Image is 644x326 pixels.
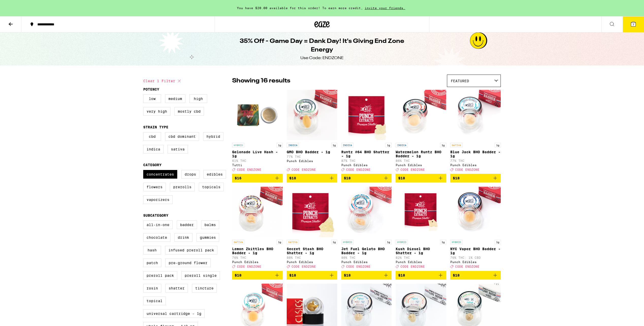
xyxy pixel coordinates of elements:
span: CODE ENDZONE [292,265,316,268]
span: CODE ENDZONE [400,265,425,268]
a: Open page for Gelonade Live Hash - 1g from Tutti [232,90,283,174]
button: Add to bag [287,174,337,182]
div: Punch Edibles [396,260,446,264]
label: Shatter [165,284,188,293]
p: Kush Diesel BHO Shatter - 1g [396,247,446,255]
label: All-In-One [143,220,173,229]
legend: Strain Type [143,125,168,129]
label: Drops [181,170,199,179]
span: $18 [344,273,351,277]
span: 7 [633,23,634,26]
p: 1g [385,143,392,147]
label: Universal Cartridge - 1g [143,309,205,318]
p: 80% THC [341,256,392,259]
a: Open page for Watermelon Runtz BHO Badder - 1g from Punch Edibles [396,90,446,174]
p: 1g [495,240,501,244]
span: CODE ENDZONE [346,265,371,268]
span: $18 [398,176,405,180]
span: invite your friends. [363,6,407,10]
p: Jet Fuel Gelato BHO Badder - 1g [341,247,392,255]
p: 1g [385,240,392,244]
p: HYBRID [396,240,408,244]
img: Punch Edibles - Kush Diesel BHO Shatter - 1g [396,186,446,237]
button: Add to bag [396,174,446,182]
button: Add to bag [341,174,392,182]
div: Punch Edibles [450,163,501,167]
span: CODE ENDZONE [400,168,425,171]
button: Add to bag [287,271,337,280]
div: Punch Edibles [341,163,392,167]
img: Punch Edibles - Lemon Zkittles BHO Badder - 1g [232,186,283,237]
p: Lemon Zkittles BHO Badder - 1g [232,247,283,255]
div: Use Code: ENDZONE [300,55,344,61]
div: Tutti [232,163,283,167]
label: Medium [165,94,185,103]
p: 1g [277,143,283,147]
p: 1g [495,143,501,147]
div: Punch Edibles [341,260,392,264]
button: Add to bag [232,271,283,280]
a: Open page for Lemon Zkittles BHO Badder - 1g from Punch Edibles [232,186,283,271]
label: High [189,94,207,103]
span: Featured [451,79,469,83]
span: $18 [453,176,460,180]
div: Punch Edibles [287,260,337,264]
label: Balms [201,220,219,229]
h1: 35% Off - Game Day = Dank Day! It's Giving End Zone Energy [230,37,414,54]
p: GMO BHO Badder - 1g [287,150,337,154]
p: 76% THC [232,256,283,259]
div: Punch Edibles [287,159,337,163]
p: 77% THC [287,155,337,158]
span: $18 [453,273,460,277]
p: 86% THC [396,159,446,162]
label: Vaporizers [143,195,173,204]
img: Punch Edibles - Secret Stash BHO Shatter - 1g [287,186,337,237]
p: Secret Stash BHO Shatter - 1g [287,247,337,255]
img: Punch Edibles - Watermelon Runtz BHO Badder - 1g [396,90,446,140]
label: Tincture [192,284,217,293]
a: Open page for Blue Jack BHO Badder - 1g from Punch Edibles [450,90,501,174]
img: Tutti - Gelonade Live Hash - 1g [232,90,283,140]
p: Blue Jack BHO Badder - 1g [450,150,501,158]
a: Open page for NYC Vapor BHO Badder - 1g from Punch Edibles [450,186,501,271]
p: NYC Vapor BHO Badder - 1g [450,247,501,255]
p: 1g [331,240,337,244]
span: CODE ENDZONE [292,168,316,171]
span: CODE ENDZONE [455,265,479,268]
a: Open page for Secret Stash BHO Shatter - 1g from Punch Edibles [287,186,337,271]
img: Punch Edibles - NYC Vapor BHO Badder - 1g [450,186,501,237]
p: SATIVA [450,143,462,147]
button: Add to bag [450,271,501,280]
label: Hash [143,246,161,254]
label: Very High [143,107,170,116]
p: Showing 16 results [232,77,290,85]
p: Watermelon Runtz BHO Badder - 1g [396,150,446,158]
p: 88% THC [287,256,337,259]
p: 1g [277,240,283,244]
label: CBD [143,132,161,141]
legend: Potency [143,87,159,91]
label: Concentrates [143,170,177,179]
p: HYBRID [232,143,244,147]
span: $18 [289,273,296,277]
span: $16 [235,176,241,180]
button: Add to bag [341,271,392,280]
img: Punch Edibles - Jet Fuel Gelato BHO Badder - 1g [341,186,392,237]
img: Punch Edibles - GMO BHO Badder - 1g [287,90,337,140]
label: Topical [143,297,166,305]
label: Badder [177,220,197,229]
label: Preroll Pack [143,271,177,280]
a: Open page for Kush Diesel BHO Shatter - 1g from Punch Edibles [396,186,446,271]
span: CODE ENDZONE [455,168,479,171]
label: Gummies [197,233,219,242]
label: Prerolls [170,183,195,191]
p: 87% THC [341,159,392,162]
label: Mostly CBD [174,107,204,116]
p: 77% THC [450,159,501,162]
a: Open page for GMO BHO Badder - 1g from Punch Edibles [287,90,337,174]
p: INDICA [287,143,299,147]
span: $18 [398,273,405,277]
p: 1g [331,143,337,147]
label: Chocolate [143,233,170,242]
label: Patch [143,259,161,267]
